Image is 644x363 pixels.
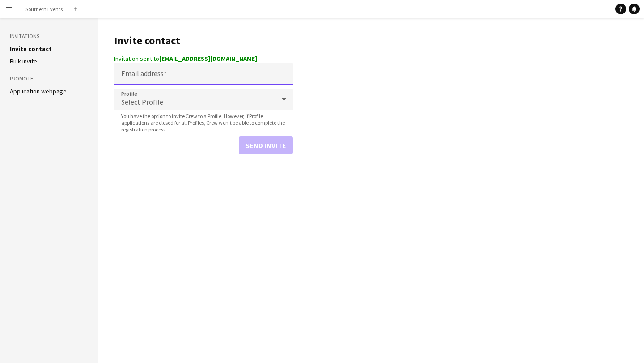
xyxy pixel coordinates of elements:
a: Bulk invite [10,57,37,65]
button: Southern Events [18,0,70,18]
strong: [EMAIL_ADDRESS][DOMAIN_NAME]. [159,55,259,63]
span: Select Profile [121,97,163,106]
h3: Promote [10,75,89,83]
h3: Invitations [10,32,89,40]
h1: Invite contact [114,34,293,47]
a: Application webpage [10,87,67,95]
div: Invitation sent to [114,55,293,63]
span: You have the option to invite Crew to a Profile. However, if Profile applications are closed for ... [114,113,293,133]
a: Invite contact [10,45,52,53]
